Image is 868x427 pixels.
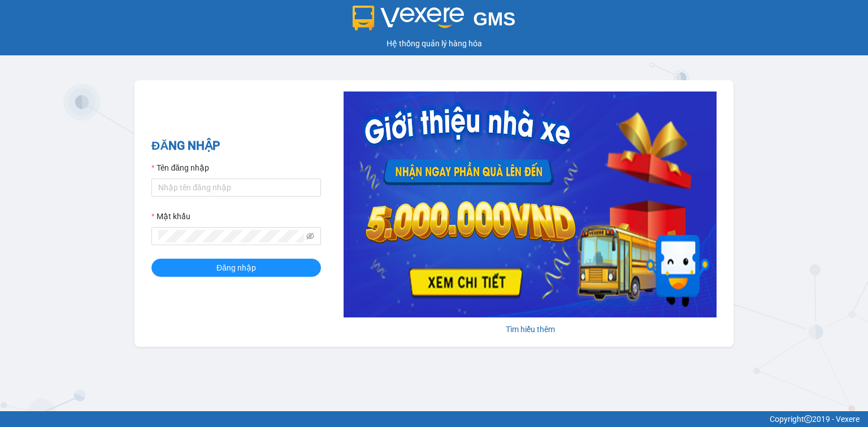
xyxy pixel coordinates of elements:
[151,259,321,277] button: Đăng nhập
[344,323,717,335] div: Tìm hiểu thêm
[306,232,314,240] span: eye-invisible
[158,230,304,242] input: Mật khẩu
[3,37,865,50] div: Hệ thống quản lý hàng hóa
[151,162,209,174] label: Tên đăng nhập
[344,91,717,317] img: banner-0
[804,415,812,423] span: copyright
[353,17,516,26] a: GMS
[151,178,321,197] input: Tên đăng nhập
[151,137,321,155] h2: ĐĂNG NHẬP
[473,8,515,29] span: GMS
[216,262,256,274] span: Đăng nhập
[151,210,190,223] label: Mật khẩu
[353,6,465,30] img: logo 2
[8,413,860,425] div: Copyright 2019 - Vexere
